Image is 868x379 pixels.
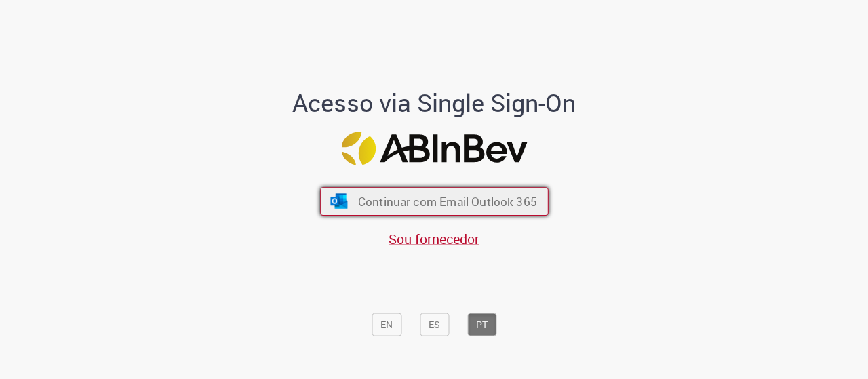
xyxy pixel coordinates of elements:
img: Logo ABInBev [341,132,527,165]
button: EN [372,313,401,336]
span: Continuar com Email Outlook 365 [357,193,536,209]
button: ES [420,313,449,336]
button: PT [467,313,496,336]
img: ícone Azure/Microsoft 360 [329,193,349,208]
button: ícone Azure/Microsoft 360 Continuar com Email Outlook 365 [320,187,549,216]
a: Sou fornecedor [389,229,479,247]
h1: Acesso via Single Sign-On [246,89,623,116]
